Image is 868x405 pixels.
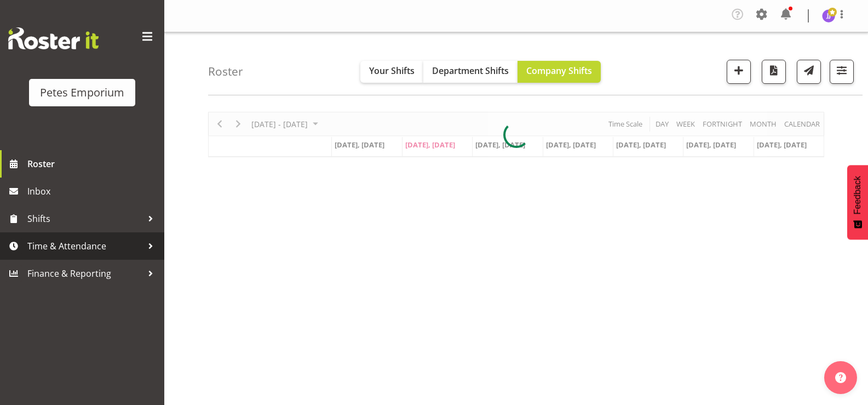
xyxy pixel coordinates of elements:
span: Your Shifts [369,65,415,77]
div: Petes Emporium [40,84,124,101]
span: Department Shifts [432,65,509,77]
span: Time & Attendance [27,238,142,254]
img: janelle-jonkers702.jpg [822,9,835,22]
img: Rosterit website logo [8,27,99,49]
span: Roster [27,156,159,172]
button: Feedback - Show survey [847,165,868,239]
button: Company Shifts [518,61,601,83]
button: Your Shifts [360,61,423,83]
span: Finance & Reporting [27,265,142,282]
span: Inbox [27,183,159,199]
h4: Roster [208,65,243,78]
button: Send a list of all shifts for the selected filtered period to all rostered employees. [797,60,821,84]
img: help-xxl-2.png [835,372,846,383]
span: Company Shifts [526,65,592,77]
button: Filter Shifts [830,60,854,84]
span: Feedback [853,176,863,214]
button: Department Shifts [423,61,518,83]
span: Shifts [27,210,142,227]
button: Add a new shift [727,60,751,84]
button: Download a PDF of the roster according to the set date range. [762,60,786,84]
